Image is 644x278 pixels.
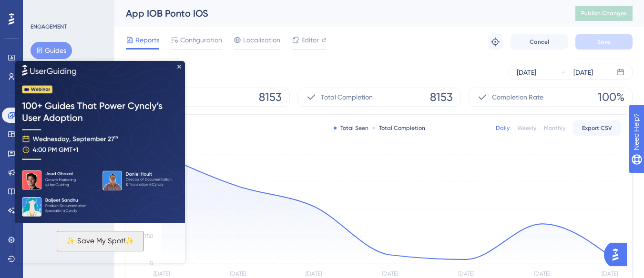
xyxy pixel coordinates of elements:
[517,124,536,132] div: Weekly
[511,34,568,50] button: Cancel
[22,2,60,14] span: Need Help?
[135,34,159,46] span: Reports
[573,120,621,136] button: Export CSV
[301,34,319,46] span: Editor
[581,10,627,17] span: Publish Changes
[243,34,280,46] span: Localization
[458,270,474,277] tspan: [DATE]
[180,34,222,46] span: Configuration
[598,89,624,105] span: 100%
[530,38,549,46] span: Cancel
[534,270,550,277] tspan: [DATE]
[372,124,425,132] div: Total Completion
[602,270,618,277] tspan: [DATE]
[575,34,633,50] button: Save
[573,67,593,78] div: [DATE]
[230,270,246,277] tspan: [DATE]
[496,124,510,132] div: Daily
[517,67,536,78] div: [DATE]
[259,89,282,105] span: 8153
[31,23,67,30] div: ENGAGEMENT
[597,38,611,46] span: Save
[334,124,368,132] div: Total Seen
[306,270,322,277] tspan: [DATE]
[492,91,543,103] span: Completion Rate
[382,270,398,277] tspan: [DATE]
[41,170,128,190] button: ✨ Save My Spot!✨
[150,260,153,267] tspan: 0
[153,270,170,277] tspan: [DATE]
[126,7,552,20] div: App IOB Ponto IOS
[604,240,633,269] iframe: UserGuiding AI Assistant Launcher
[575,6,633,21] button: Publish Changes
[430,89,453,105] span: 8153
[321,91,373,103] span: Total Completion
[544,124,565,132] div: Monthly
[582,124,612,132] span: Export CSV
[162,4,166,8] div: Close Preview
[31,42,72,59] button: Guides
